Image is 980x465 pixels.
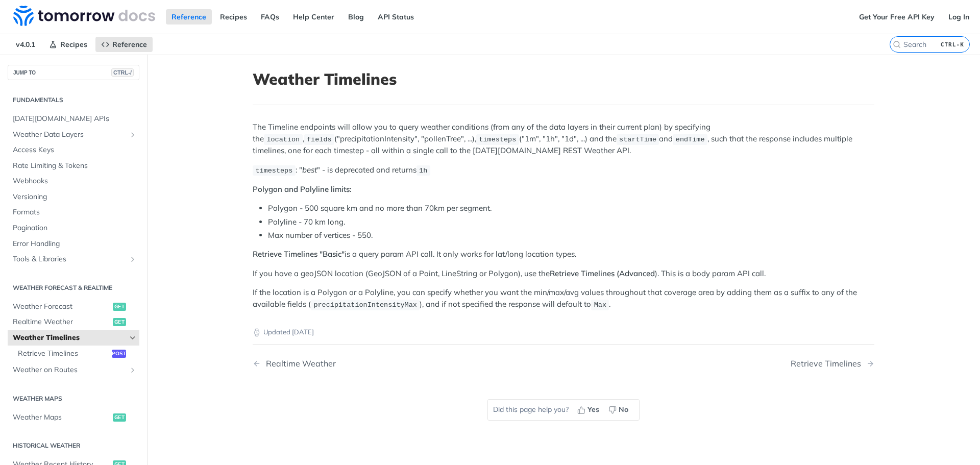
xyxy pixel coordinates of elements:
p: If you have a geoJSON location (GeoJSON of a Point, LineString or Polygon), use the ). This is a ... [253,268,874,280]
strong: Polygon and Polyline limits: [253,184,352,194]
span: startTime [619,136,656,143]
span: Realtime Weather [13,317,110,327]
span: Pagination [13,223,137,233]
a: Next Page: Retrieve Timelines [791,359,874,369]
a: Tools & LibrariesShow subpages for Tools & Libraries [8,252,139,267]
div: Realtime Weather [261,359,336,369]
strong: Retrieve Timelines "Basic" [253,249,345,259]
button: Hide subpages for Weather Timelines [129,334,137,342]
span: Webhooks [13,176,137,186]
span: Retrieve Timelines [18,349,109,359]
li: Polyline - 70 km long. [268,216,874,228]
button: Show subpages for Tools & Libraries [129,255,137,263]
span: 1h [419,167,427,175]
a: [DATE][DOMAIN_NAME] APIs [8,111,139,127]
a: Previous Page: Realtime Weather [253,359,519,369]
a: Retrieve Timelinespost [13,346,139,361]
a: Realtime Weatherget [8,314,139,330]
span: endTime [676,136,705,143]
span: Recipes [60,40,87,49]
span: precipitationIntensityMax [313,301,417,309]
span: Weather Timelines [13,333,126,343]
a: Reference [95,37,153,52]
a: FAQs [255,9,285,25]
div: Retrieve Timelines [791,359,866,369]
li: Max number of vertices - 550. [268,230,874,241]
a: Access Keys [8,142,139,158]
span: Reference [112,40,147,49]
span: CTRL-/ [111,68,134,77]
button: No [605,402,634,418]
a: Recipes [214,9,253,25]
span: Versioning [13,192,137,202]
strong: Retrieve Timelines (Advanced [550,268,655,278]
span: No [619,404,628,415]
a: Versioning [8,189,139,205]
span: Rate Limiting & Tokens [13,161,137,171]
a: Help Center [287,9,340,25]
svg: Search [893,40,901,48]
a: Error Handling [8,236,139,252]
p: The Timeline endpoints will allow you to query weather conditions (from any of the data layers in... [253,121,874,156]
a: Log In [943,9,975,25]
a: Blog [342,9,370,25]
span: timesteps [255,167,292,175]
span: timesteps [479,136,516,143]
button: Yes [574,402,605,418]
span: get [113,318,126,326]
h2: Weather Forecast & realtime [8,283,139,292]
span: [DATE][DOMAIN_NAME] APIs [13,114,137,124]
h2: Historical Weather [8,441,139,450]
a: Weather TimelinesHide subpages for Weather Timelines [8,330,139,346]
a: Get Your Free API Key [853,9,940,25]
span: Max [594,301,606,309]
div: Did this page help you? [487,399,640,421]
p: Updated [DATE] [253,327,874,337]
a: Webhooks [8,174,139,189]
h2: Weather Maps [8,394,139,403]
span: location [266,136,300,143]
span: Weather Maps [13,412,110,423]
a: Weather Data LayersShow subpages for Weather Data Layers [8,127,139,142]
span: Access Keys [13,145,137,155]
span: v4.0.1 [10,37,41,52]
a: Pagination [8,221,139,236]
button: JUMP TOCTRL-/ [8,65,139,80]
span: Tools & Libraries [13,254,126,264]
span: Weather Data Layers [13,130,126,140]
span: Weather Forecast [13,302,110,312]
a: API Status [372,9,420,25]
p: is a query param API call. It only works for lat/long location types. [253,249,874,260]
em: best [302,165,317,175]
span: fields [307,136,332,143]
a: Rate Limiting & Tokens [8,158,139,174]
nav: Pagination Controls [253,349,874,379]
a: Weather on RoutesShow subpages for Weather on Routes [8,362,139,378]
span: Weather on Routes [13,365,126,375]
a: Weather Mapsget [8,410,139,425]
a: Weather Forecastget [8,299,139,314]
a: Reference [166,9,212,25]
span: get [113,413,126,422]
h2: Fundamentals [8,95,139,105]
h1: Weather Timelines [253,70,874,88]
span: Yes [587,404,599,415]
kbd: CTRL-K [938,39,967,50]
span: Error Handling [13,239,137,249]
p: : " " - is deprecated and returns [253,164,874,176]
span: get [113,303,126,311]
a: Recipes [43,37,93,52]
span: post [112,350,126,358]
span: Formats [13,207,137,217]
a: Formats [8,205,139,220]
li: Polygon - 500 square km and no more than 70km per segment. [268,203,874,214]
img: Tomorrow.io Weather API Docs [13,6,155,26]
p: If the location is a Polygon or a Polyline, you can specify whether you want the min/max/avg valu... [253,287,874,310]
button: Show subpages for Weather Data Layers [129,131,137,139]
button: Show subpages for Weather on Routes [129,366,137,374]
